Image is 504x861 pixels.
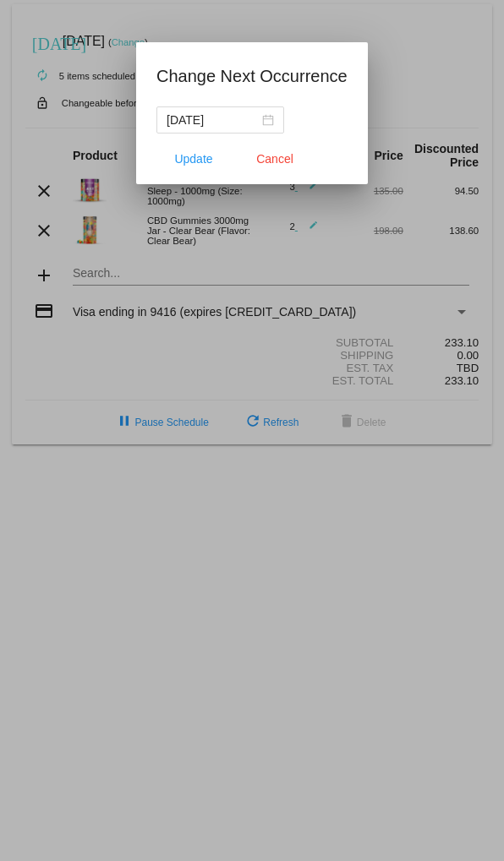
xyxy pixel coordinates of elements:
span: Update [175,152,213,166]
h1: Change Next Occurrence [156,63,348,90]
input: Select date [167,111,259,129]
button: Close dialog [238,144,312,174]
button: Update [156,144,231,174]
span: Cancel [256,152,293,166]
